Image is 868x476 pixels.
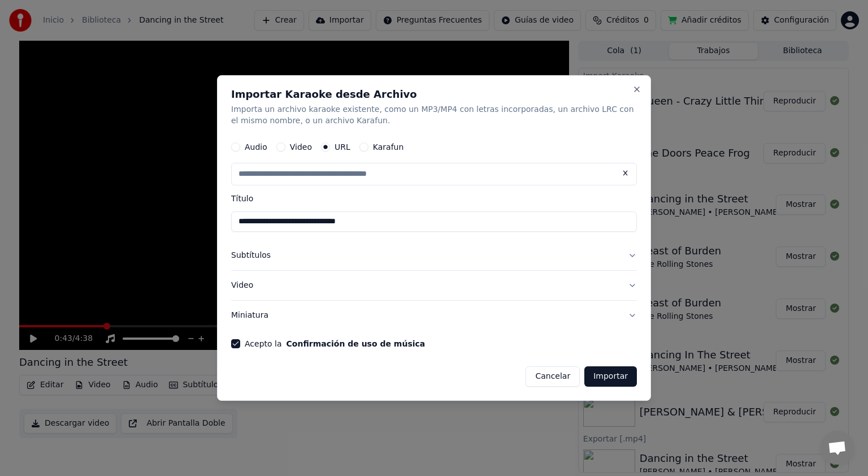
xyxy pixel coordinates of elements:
p: Importa un archivo karaoke existente, como un MP3/MP4 con letras incorporadas, un archivo LRC con... [231,104,637,127]
label: URL [335,143,350,151]
button: Subtítulos [231,241,637,270]
h2: Importar Karaoke desde Archivo [231,89,637,99]
button: Importar [584,366,637,387]
label: Título [231,194,637,202]
label: Karafun [373,143,404,151]
label: Acepto la [245,340,425,348]
button: Video [231,271,637,300]
label: Video [290,143,312,151]
button: Cancelar [526,366,580,387]
button: Acepto la [287,340,426,348]
label: Audio [245,143,267,151]
button: Miniatura [231,301,637,330]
